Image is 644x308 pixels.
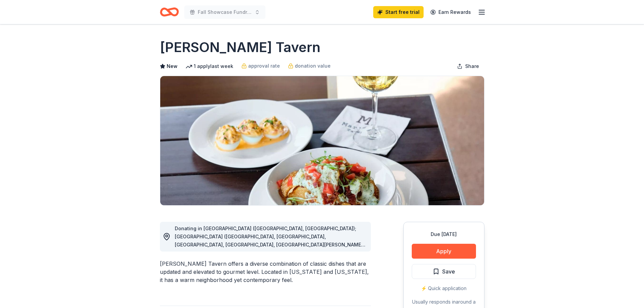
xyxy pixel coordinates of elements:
[198,8,252,16] span: Fall Showcase Fundraiser
[186,62,233,70] div: 1 apply last week
[288,62,331,70] a: donation value
[373,6,424,18] a: Start free trial
[412,230,476,238] div: Due [DATE]
[241,62,280,70] a: approval rate
[412,244,476,259] button: Apply
[295,62,331,70] span: donation value
[160,76,484,205] img: Image for Marlow's Tavern
[442,267,455,276] span: Save
[167,62,177,70] span: New
[184,5,265,19] button: Fall Showcase Fundraiser
[412,264,476,279] button: Save
[175,226,365,272] span: Donating in [GEOGRAPHIC_DATA] ([GEOGRAPHIC_DATA], [GEOGRAPHIC_DATA]); [GEOGRAPHIC_DATA] ([GEOGRAP...
[160,38,320,57] h1: [PERSON_NAME] Tavern
[248,62,280,70] span: approval rate
[160,4,179,20] a: Home
[452,60,484,73] button: Share
[412,284,476,292] div: ⚡️ Quick application
[465,62,479,70] span: Share
[426,6,475,18] a: Earn Rewards
[160,260,371,284] div: [PERSON_NAME] Tavern offers a diverse combination of classic dishes that are updated and elevated...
